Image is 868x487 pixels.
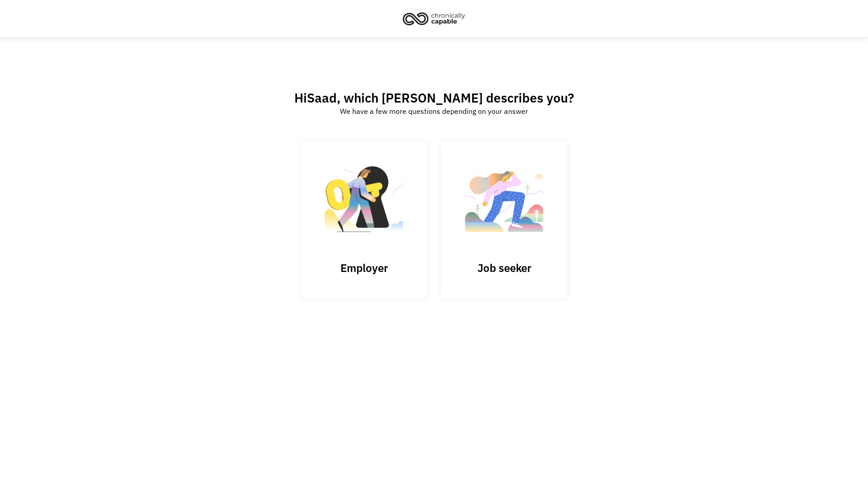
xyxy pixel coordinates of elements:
div: We have a few more questions depending on your answer [340,106,528,117]
h3: Job seeker [459,261,549,275]
span: Saad [307,89,337,106]
input: Submit [301,141,427,298]
h2: Hi , which [PERSON_NAME] describes you? [294,90,574,106]
a: Job seeker [441,141,567,298]
img: Chronically Capable logo [400,9,468,28]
